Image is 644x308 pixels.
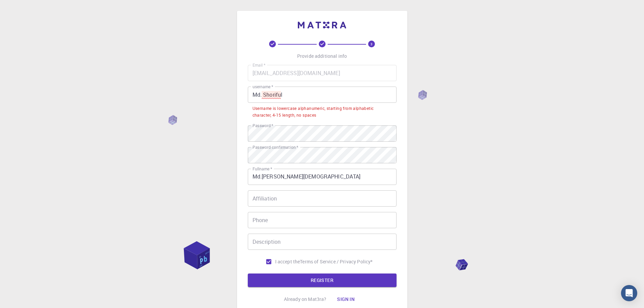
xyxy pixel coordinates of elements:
[253,123,273,128] label: Password
[253,84,273,90] label: username
[297,53,347,60] p: Provide additional info
[621,285,637,301] div: Open Intercom Messenger
[248,274,397,287] button: REGISTER
[253,144,298,150] label: Password confirmation
[253,166,272,172] label: Fullname
[371,42,373,46] text: 3
[300,258,373,265] a: Terms of Service / Privacy Policy*
[284,296,327,303] p: Already on Mat3ra?
[275,258,300,265] span: I accept the
[253,62,265,68] label: Email
[253,105,392,119] div: Username is lowercase alphanumeric, starting from alphabetic character, 4-15 length, no spaces
[300,258,373,265] p: Terms of Service / Privacy Policy *
[332,292,360,306] button: Sign in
